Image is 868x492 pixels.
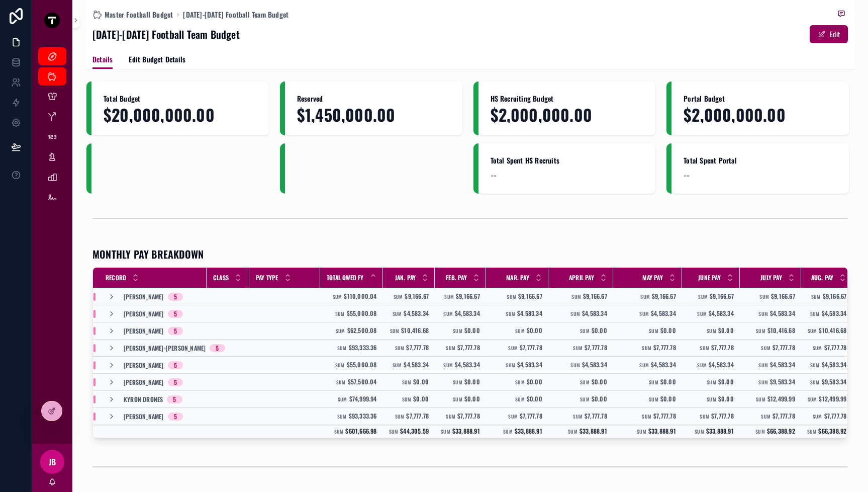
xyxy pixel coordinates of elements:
span: Class [213,274,229,282]
span: HS Recruiting Budget [491,94,644,104]
span: $7,777.78 [406,343,429,352]
span: $0.00 [660,377,676,386]
small: Sum [695,428,704,435]
small: Sum [337,413,347,420]
small: Sum [808,327,817,335]
span: $601,666.98 [345,427,376,435]
span: [PERSON_NAME]‑[PERSON_NAME] [124,344,206,352]
span: $0.00 [718,377,734,386]
small: Sum [402,396,412,403]
span: $7,777.78 [520,343,542,352]
span: $9,166.67 [583,292,607,300]
small: Sum [336,379,346,386]
span: $9,166.67 [456,292,480,300]
span: $0.00 [413,394,429,403]
small: Sum [758,379,768,386]
span: $0.00 [718,394,734,403]
small: Sum [453,379,462,386]
span: Total Spent HS Recruits [491,155,644,166]
span: $55,000.08 [347,360,377,369]
span: $57,500.04 [348,377,377,386]
span: $9,166.67 [823,292,847,300]
small: Sum [568,428,577,435]
small: Sum [333,293,342,300]
small: Sum [395,345,405,352]
small: Sum [570,310,580,317]
span: April Pay [569,274,594,282]
span: $9,166.67 [710,292,734,300]
small: Sum [811,293,821,300]
span: Pay Type [256,274,278,282]
small: Sum [810,310,820,317]
div: 5 [174,327,177,335]
span: $10,416.68 [819,326,846,335]
small: Sum [334,428,344,435]
span: $4,583.34 [651,360,676,369]
span: $4,583.34 [822,309,847,317]
div: 5 [174,413,177,421]
a: [DATE]-[DATE] Football Team Budget [183,10,288,20]
small: Sum [642,345,651,352]
a: Details [92,50,113,69]
span: $9,166.67 [518,292,542,300]
span: Total Budget [104,94,257,104]
span: $0.00 [718,326,734,335]
span: $7,777.78 [653,343,676,352]
small: Sum [453,396,462,403]
small: Sum [393,310,402,317]
small: Sum [637,428,646,435]
span: $7,777.78 [457,343,480,352]
span: $7,777.78 [520,412,542,420]
img: App logo [44,12,60,28]
span: -- [491,168,497,182]
small: Sum [639,362,649,369]
small: Sum [761,413,770,420]
span: $20,000,000.00 [104,106,257,123]
span: Jan. Pay [395,274,416,282]
small: Sum [503,428,513,435]
span: $33,888.91 [648,427,676,435]
small: Sum [570,362,580,369]
small: Sum [697,310,707,317]
small: Sum [759,293,769,300]
span: $4,583.34 [404,360,429,369]
a: Master Football Budget [92,10,173,20]
span: $33,888.91 [580,427,607,435]
small: Sum [573,413,583,420]
small: Sum [807,428,817,435]
span: Total Spent Portal [684,155,837,166]
span: $4,583.34 [582,309,607,317]
span: JB [49,456,56,468]
small: Sum [335,310,345,317]
small: Sum [707,379,716,386]
span: June Pay [698,274,721,282]
small: Sum [698,293,708,300]
span: $0.00 [527,377,542,386]
span: $7,777.78 [773,343,795,352]
span: Edit Budget Details [129,54,185,64]
small: Sum [506,310,515,317]
small: Sum [697,362,707,369]
small: Sum [335,362,345,369]
small: Sum [336,327,345,335]
small: Sum [810,379,820,386]
small: Sum [394,293,403,300]
span: $2,000,000.00 [684,106,837,123]
small: Sum [755,428,765,435]
small: Sum [639,310,649,317]
span: $4,583.34 [822,360,847,369]
small: Sum [402,379,412,386]
span: $10,416.68 [767,326,795,335]
div: 5 [173,395,176,403]
button: Edit [810,25,848,43]
span: $110,000.04 [344,292,376,300]
small: Sum [580,379,590,386]
small: Sum [506,362,515,369]
span: [PERSON_NAME] [124,293,164,301]
small: Sum [337,345,347,352]
span: $74,999.94 [349,394,377,403]
span: $62,500.08 [347,326,377,335]
span: $9,583.34 [770,377,795,386]
small: Sum [453,327,462,335]
span: $1,450,000.00 [297,106,450,123]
